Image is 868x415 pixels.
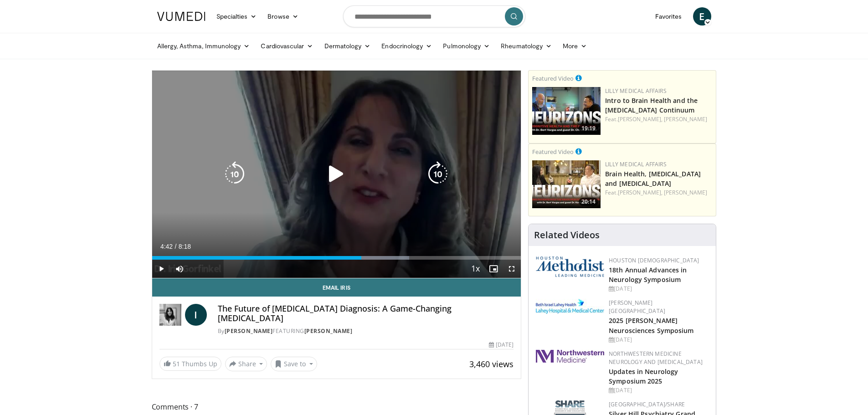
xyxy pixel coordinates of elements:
a: [GEOGRAPHIC_DATA]/SHARE [609,400,685,408]
input: Search topics, interventions [343,5,525,27]
button: Play [152,260,170,278]
h4: Related Videos [534,230,600,241]
a: Rheumatology [495,37,557,55]
a: Dermatology [319,37,376,55]
a: [PERSON_NAME] [664,115,707,123]
a: Lilly Medical Affairs [605,160,667,168]
h4: The Future of [MEDICAL_DATA] Diagnosis: A Game-Changing [MEDICAL_DATA] [218,304,514,323]
a: Favorites [650,7,688,26]
img: a80fd508-2012-49d4-b73e-1d4e93549e78.png.150x105_q85_crop-smart_upscale.jpg [532,87,601,135]
a: 20:14 [532,160,601,208]
button: Share [225,357,267,371]
img: 5e4488cc-e109-4a4e-9fd9-73bb9237ee91.png.150x105_q85_autocrop_double_scale_upscale_version-0.2.png [536,256,604,277]
div: Feat. [605,115,712,123]
a: 19:19 [532,87,601,135]
a: 18th Annual Advances in Neurology Symposium [609,266,687,284]
div: [DATE] [609,285,709,293]
span: 51 [173,359,180,368]
button: Mute [170,260,189,278]
small: Featured Video [532,74,574,82]
a: Pulmonology [437,37,495,55]
a: [PERSON_NAME][GEOGRAPHIC_DATA] [609,299,665,315]
div: [DATE] [489,341,514,349]
a: I [185,304,207,326]
button: Enable picture-in-picture mode [484,260,503,278]
button: Playback Rate [466,260,484,278]
a: More [557,37,592,55]
a: E [693,7,711,26]
a: Endocrinology [376,37,437,55]
img: Dr. Iris Gorfinkel [159,304,181,326]
img: e7977282-282c-4444-820d-7cc2733560fd.jpg.150x105_q85_autocrop_double_scale_upscale_version-0.2.jpg [536,299,604,314]
small: Featured Video [532,148,574,156]
img: 2a462fb6-9365-492a-ac79-3166a6f924d8.png.150x105_q85_autocrop_double_scale_upscale_version-0.2.jpg [536,350,604,363]
a: Browse [262,7,304,26]
span: 4:42 [160,243,173,250]
a: Brain Health, [MEDICAL_DATA] and [MEDICAL_DATA] [605,169,701,188]
div: [DATE] [609,336,709,344]
div: [DATE] [609,386,709,395]
a: [PERSON_NAME] [304,327,353,335]
span: / [175,243,177,250]
a: Intro to Brain Health and the [MEDICAL_DATA] Continuum [605,96,698,114]
span: Comments 7 [152,401,522,413]
button: Fullscreen [503,260,521,278]
a: [PERSON_NAME] [225,327,273,335]
span: 20:14 [579,198,598,206]
a: Lilly Medical Affairs [605,87,667,95]
a: Email Iris [152,278,521,297]
a: [PERSON_NAME], [618,189,663,196]
video-js: Video Player [152,71,521,278]
a: Allergy, Asthma, Immunology [152,37,256,55]
div: Progress Bar [152,256,521,260]
span: 8:18 [179,243,191,250]
div: By FEATURING [218,327,514,335]
a: [PERSON_NAME] [664,189,707,196]
a: Northwestern Medicine Neurology and [MEDICAL_DATA] [609,350,703,366]
span: 3,460 views [469,359,514,369]
button: Save to [271,357,317,371]
span: 19:19 [579,124,598,133]
a: Houston [DEMOGRAPHIC_DATA] [609,256,699,264]
img: ca157f26-4c4a-49fd-8611-8e91f7be245d.png.150x105_q85_crop-smart_upscale.jpg [532,160,601,208]
div: Feat. [605,189,712,197]
a: 51 Thumbs Up [159,357,221,371]
a: [PERSON_NAME], [618,115,663,123]
a: Cardiovascular [255,37,318,55]
a: Specialties [211,7,262,26]
img: VuMedi Logo [157,12,205,21]
a: Updates in Neurology Symposium 2025 [609,367,678,385]
a: 2025 [PERSON_NAME] Neurosciences Symposium [609,316,693,334]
